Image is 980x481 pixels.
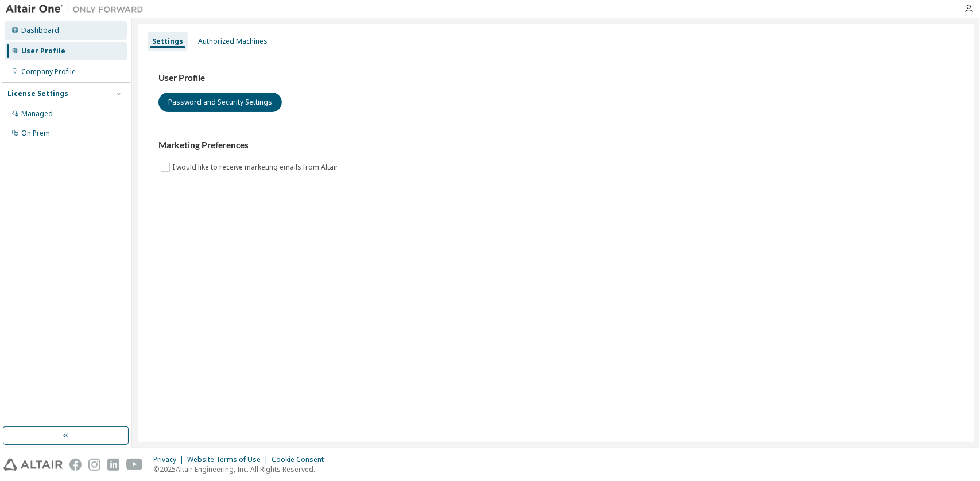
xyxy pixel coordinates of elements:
[272,455,331,464] div: Cookie Consent
[21,67,76,76] div: Company Profile
[158,93,282,112] button: Password and Security Settings
[3,459,63,471] img: altair_logo.svg
[158,140,954,151] h3: Marketing Preferences
[21,47,65,56] div: User Profile
[107,459,119,471] img: linkedin.svg
[21,109,53,118] div: Managed
[187,455,272,464] div: Website Terms of Use
[7,89,68,98] div: License Settings
[6,3,149,15] img: Altair One
[172,160,340,174] label: I would like to receive marketing emails from Altair
[198,37,268,46] div: Authorized Machines
[126,459,143,471] img: youtube.svg
[158,72,954,84] h3: User Profile
[153,455,187,464] div: Privacy
[69,459,82,471] img: facebook.svg
[153,464,331,474] p: © 2025 Altair Engineering, Inc. All Rights Reserved.
[21,26,59,35] div: Dashboard
[88,459,100,471] img: instagram.svg
[152,37,183,46] div: Settings
[21,129,50,138] div: On Prem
